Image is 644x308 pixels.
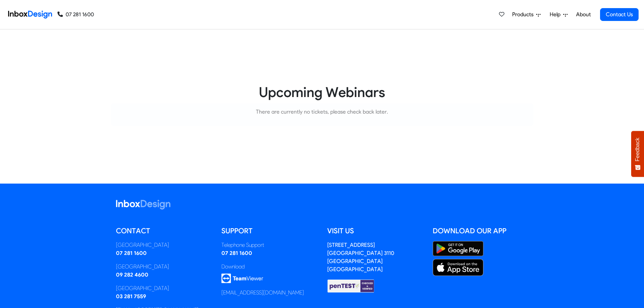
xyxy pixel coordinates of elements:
[547,8,570,21] a: Help
[327,242,394,273] address: [STREET_ADDRESS] [GEOGRAPHIC_DATA] 3110 [GEOGRAPHIC_DATA] [GEOGRAPHIC_DATA]
[327,279,375,293] img: Checked & Verified by penTEST
[433,259,483,276] img: Apple App Store
[116,271,148,278] a: 09 282 4600
[116,293,146,300] a: 03 281 7559
[509,8,543,21] a: Products
[116,250,147,256] a: 07 281 1600
[512,10,536,19] span: Products
[327,242,394,273] a: [STREET_ADDRESS][GEOGRAPHIC_DATA] 3110[GEOGRAPHIC_DATA][GEOGRAPHIC_DATA]
[57,10,94,19] a: 07 281 1600
[221,274,263,283] img: logo_teamviewer.svg
[116,241,212,249] div: [GEOGRAPHIC_DATA]
[600,8,639,21] a: Contact Us
[550,10,563,19] span: Help
[327,282,375,289] a: Checked & Verified by penTEST
[221,250,252,256] a: 07 281 1600
[116,200,170,210] img: logo_inboxdesign_white.svg
[116,284,212,292] div: [GEOGRAPHIC_DATA]
[116,226,212,236] h5: Contact
[116,263,212,271] div: [GEOGRAPHIC_DATA]
[221,241,317,249] div: Telephone Support
[221,289,304,296] a: [EMAIL_ADDRESS][DOMAIN_NAME]
[433,241,483,256] img: Google Play Store
[574,8,593,21] a: About
[433,226,528,236] h5: Download our App
[118,108,526,116] p: There are currently no tickets, please check back later.
[635,138,641,161] span: Feedback
[111,84,533,101] h2: Upcoming Webinars
[631,131,644,177] button: Feedback - Show survey
[221,226,317,236] h5: Support
[327,226,423,236] h5: Visit us
[221,263,317,271] div: Download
